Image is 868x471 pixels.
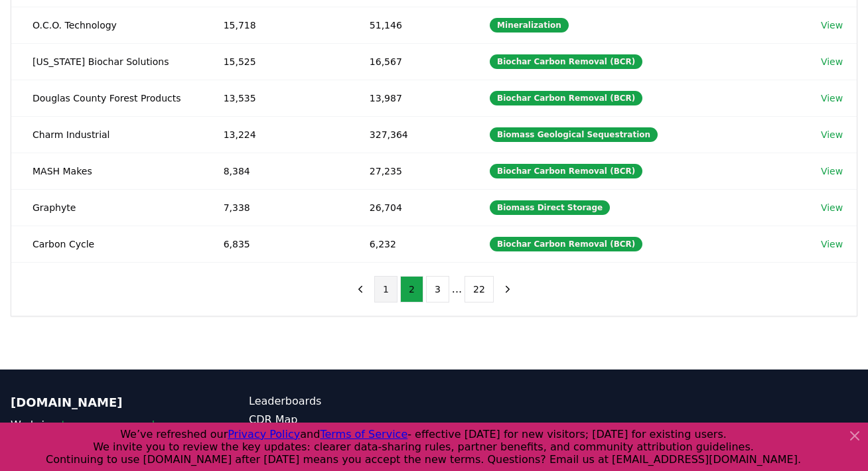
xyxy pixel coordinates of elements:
[202,116,348,153] td: 13,224
[11,393,196,412] p: [DOMAIN_NAME]
[348,116,469,153] td: 327,364
[11,43,202,80] td: [US_STATE] Biochar Solutions
[496,276,519,303] button: next page
[348,80,469,116] td: 13,987
[490,54,642,69] div: Biochar Carbon Removal (BCR)
[348,43,469,80] td: 16,567
[490,237,642,251] div: Biochar Carbon Removal (BCR)
[11,7,202,43] td: O.C.O. Technology
[490,200,610,215] div: Biomass Direct Storage
[490,18,569,33] div: Mineralization
[374,276,398,303] button: 1
[202,153,348,189] td: 8,384
[348,189,469,226] td: 26,704
[11,419,155,447] span: transparency and accountability
[821,165,843,178] a: View
[202,189,348,226] td: 7,338
[821,237,843,251] a: View
[11,417,196,465] p: We bring to the durable carbon removal market
[11,80,202,116] td: Douglas County Forest Products
[821,128,843,141] a: View
[249,412,434,428] a: CDR Map
[11,153,202,189] td: MASH Makes
[490,91,642,105] div: Biochar Carbon Removal (BCR)
[202,43,348,80] td: 15,525
[821,19,843,32] a: View
[490,164,642,178] div: Biochar Carbon Removal (BCR)
[11,116,202,153] td: Charm Industrial
[490,127,658,142] div: Biomass Geological Sequestration
[426,276,449,303] button: 3
[400,276,423,303] button: 2
[821,92,843,105] a: View
[202,7,348,43] td: 15,718
[452,281,462,297] li: ...
[202,226,348,262] td: 6,835
[249,393,434,409] a: Leaderboards
[202,80,348,116] td: 13,535
[11,226,202,262] td: Carbon Cycle
[349,276,372,303] button: previous page
[821,55,843,68] a: View
[11,189,202,226] td: Graphyte
[465,276,494,303] button: 22
[348,226,469,262] td: 6,232
[348,7,469,43] td: 51,146
[821,201,843,214] a: View
[348,153,469,189] td: 27,235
